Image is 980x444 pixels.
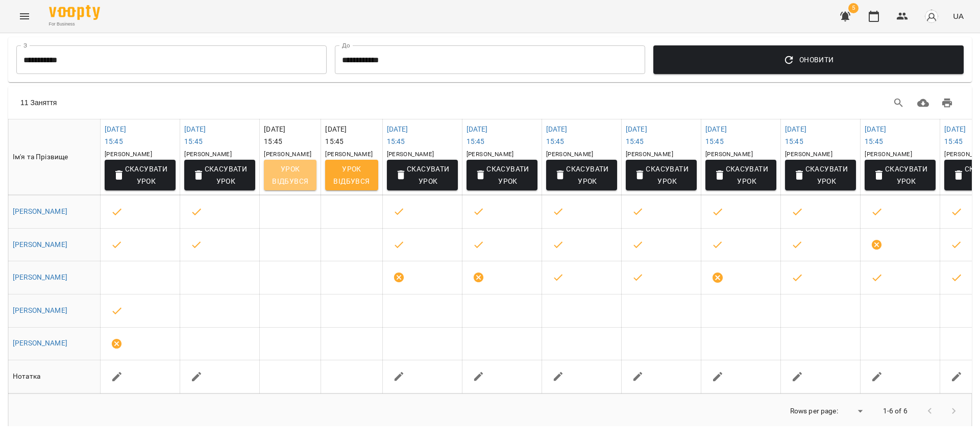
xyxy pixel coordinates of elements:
[387,125,408,145] a: [DATE]15:45
[865,151,912,158] span: [PERSON_NAME]
[49,5,100,20] img: Voopty Logo
[793,163,848,187] span: Скасувати Урок
[264,151,311,158] span: [PERSON_NAME]
[883,406,908,416] p: 1-6 of 6
[554,163,609,187] span: Скасувати Урок
[333,163,370,187] span: Урок відбувся
[785,151,832,158] span: [PERSON_NAME]
[105,160,176,190] button: Скасувати Урок
[785,160,856,190] button: Скасувати Урок
[467,125,488,145] a: [DATE]15:45
[105,151,152,158] span: [PERSON_NAME]
[9,360,101,393] td: Нотатка
[848,3,859,13] span: 5
[865,125,886,145] a: [DATE]15:45
[546,151,594,158] span: [PERSON_NAME]
[13,207,67,215] a: [PERSON_NAME]
[325,160,378,190] button: Урок відбувся
[192,163,247,187] span: Скасувати Урок
[944,125,966,145] a: [DATE]15:45
[8,86,972,119] div: Table Toolbar
[325,151,373,158] span: [PERSON_NAME]
[790,406,838,416] p: Rows per page:
[953,11,964,21] span: UA
[12,4,37,29] button: Menu
[785,125,806,145] a: [DATE]15:45
[395,163,450,187] span: Скасувати Урок
[387,151,434,158] span: [PERSON_NAME]
[184,151,232,158] span: [PERSON_NAME]
[13,273,67,281] a: [PERSON_NAME]
[272,163,308,187] span: Урок відбувся
[887,91,911,115] button: Search
[911,91,936,115] button: Завантажити CSV
[467,160,537,190] button: Скасувати Урок
[705,160,776,190] button: Скасувати Урок
[626,160,697,190] button: Скасувати Урок
[467,151,514,158] span: [PERSON_NAME]
[20,97,472,108] div: 11 Заняття
[475,163,529,187] span: Скасувати Урок
[13,240,67,249] a: [PERSON_NAME]
[546,160,617,190] button: Скасувати Урок
[842,404,867,418] div: ​
[13,306,67,314] a: [PERSON_NAME]
[184,160,255,190] button: Скасувати Урок
[653,45,964,74] button: Оновити
[260,119,321,195] th: [DATE] 15:45
[105,125,126,145] a: [DATE]15:45
[49,21,100,28] span: For Business
[705,125,727,145] a: [DATE]15:45
[13,339,67,347] a: [PERSON_NAME]
[321,119,382,195] th: [DATE] 15:45
[13,151,96,163] div: Ім'я та Прізвище
[264,160,316,190] button: Урок відбувся
[634,163,689,187] span: Скасувати Урок
[387,160,458,190] button: Скасувати Урок
[705,151,753,158] span: [PERSON_NAME]
[949,7,968,26] button: UA
[184,125,206,145] a: [DATE]15:45
[714,163,768,187] span: Скасувати Урок
[661,54,955,66] span: Оновити
[935,91,960,115] button: Друк
[924,9,939,23] img: avatar_s.png
[865,160,936,190] button: Скасувати Урок
[113,163,167,187] span: Скасувати Урок
[873,163,927,187] span: Скасувати Урок
[626,151,673,158] span: [PERSON_NAME]
[626,125,647,145] a: [DATE]15:45
[546,125,568,145] a: [DATE]15:45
